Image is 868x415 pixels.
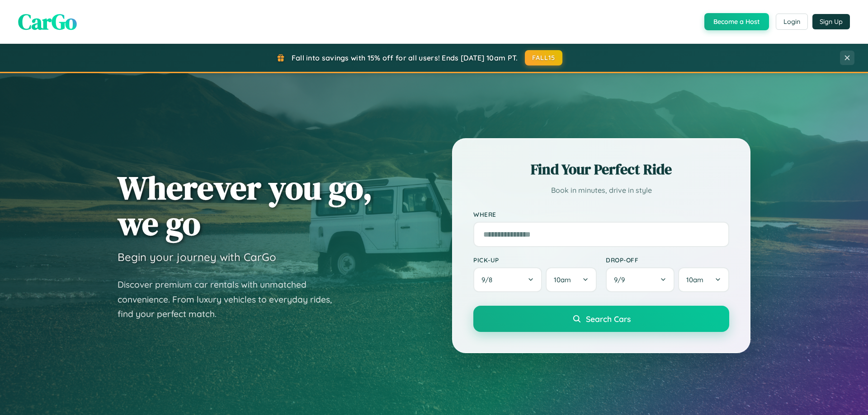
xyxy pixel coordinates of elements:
[473,184,729,197] p: Book in minutes, drive in style
[18,7,77,37] span: CarGo
[686,275,703,284] span: 10am
[481,275,497,284] span: 9 / 8
[586,314,631,324] span: Search Cars
[118,170,373,241] h1: Wherever you go, we go
[118,250,276,264] h3: Begin your journey with CarGo
[292,53,518,62] span: Fall into savings with 15% off for all users! Ends [DATE] 10am PT.
[473,159,729,179] h2: Find Your Perfect Ride
[614,275,629,284] span: 9 / 9
[606,256,729,264] label: Drop-off
[473,210,729,218] label: Where
[473,306,729,332] button: Search Cars
[812,14,850,29] button: Sign Up
[704,13,769,30] button: Become a Host
[678,267,729,292] button: 10am
[546,267,597,292] button: 10am
[525,50,563,65] button: FALL15
[606,267,675,292] button: 9/9
[554,275,571,284] span: 10am
[118,277,344,322] p: Discover premium car rentals with unmatched convenience. From luxury vehicles to everyday rides, ...
[473,256,597,264] label: Pick-up
[473,267,542,292] button: 9/8
[776,14,808,30] button: Login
